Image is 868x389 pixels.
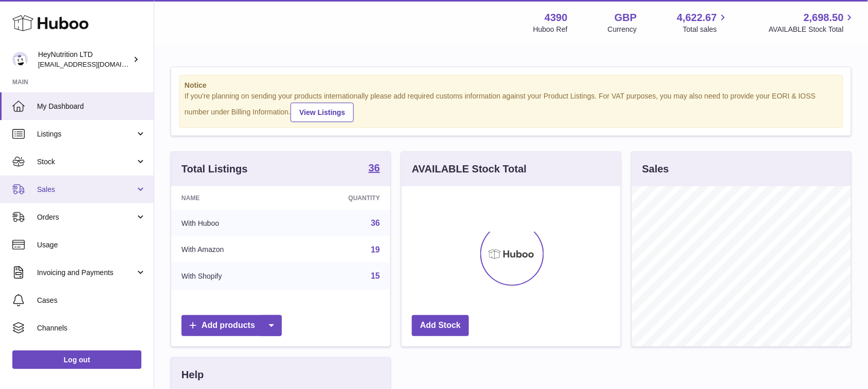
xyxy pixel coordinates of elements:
[37,129,135,139] span: Listings
[37,240,146,250] span: Usage
[533,25,568,34] div: Huboo Ref
[37,157,135,167] span: Stock
[182,162,248,176] h3: Total Listings
[371,271,380,280] a: 15
[371,245,380,254] a: 19
[412,315,469,336] a: Add Stock
[38,60,151,68] span: [EMAIL_ADDRESS][DOMAIN_NAME]
[608,25,637,34] div: Currency
[677,11,729,34] a: 4,622.67 Total sales
[369,163,380,173] strong: 36
[12,351,141,369] a: Log out
[412,162,527,176] h3: AVAILABLE Stock Total
[171,186,291,210] th: Name
[677,11,717,25] span: 4,622.67
[171,210,291,237] td: With Huboo
[37,296,146,305] span: Cases
[37,268,135,278] span: Invoicing and Payments
[182,368,204,382] h3: Help
[291,103,354,122] a: View Listings
[171,237,291,263] td: With Amazon
[614,11,637,25] strong: GBP
[769,11,856,34] a: 2,698.50 AVAILABLE Stock Total
[291,186,390,210] th: Quantity
[185,91,838,122] div: If you're planning on sending your products internationally please add required customs informati...
[37,185,135,194] span: Sales
[804,11,844,25] span: 2,698.50
[683,25,729,34] span: Total sales
[769,25,856,34] span: AVAILABLE Stock Total
[37,212,135,222] span: Orders
[371,219,380,227] a: 36
[185,81,838,90] strong: Notice
[171,263,291,289] td: With Shopify
[38,50,131,69] div: HeyNutrition LTD
[642,162,669,176] h3: Sales
[182,315,282,336] a: Add products
[37,323,146,333] span: Channels
[545,11,568,25] strong: 4390
[12,52,28,67] img: info@heynutrition.com
[37,102,146,111] span: My Dashboard
[369,163,380,175] a: 36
